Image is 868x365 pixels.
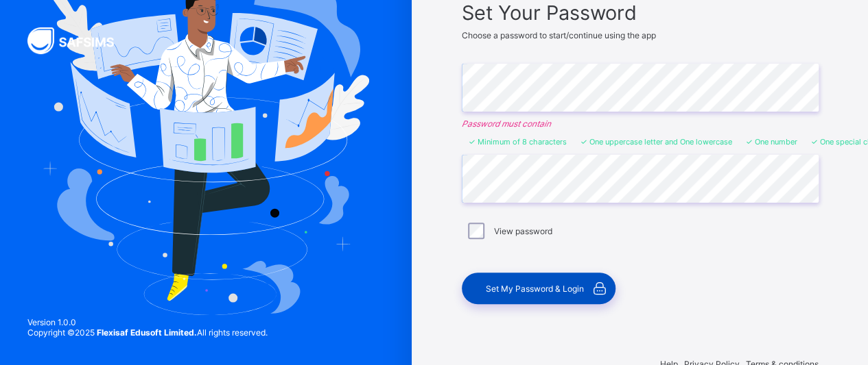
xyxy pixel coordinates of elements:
[462,118,819,129] em: Password must contain
[486,284,584,294] span: Set My Password & Login
[580,137,732,147] li: One uppercase letter and One lowercase
[746,137,797,147] li: One number
[27,27,130,54] img: SAFSIMS Logo
[462,30,656,40] span: Choose a password to start/continue using the app
[494,226,552,236] label: View password
[97,327,197,338] strong: Flexisaf Edusoft Limited.
[27,317,268,327] span: Version 1.0.0
[27,327,268,338] span: Copyright © 2025 All rights reserved.
[469,137,567,147] li: Minimum of 8 characters
[462,1,819,25] span: Set Your Password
